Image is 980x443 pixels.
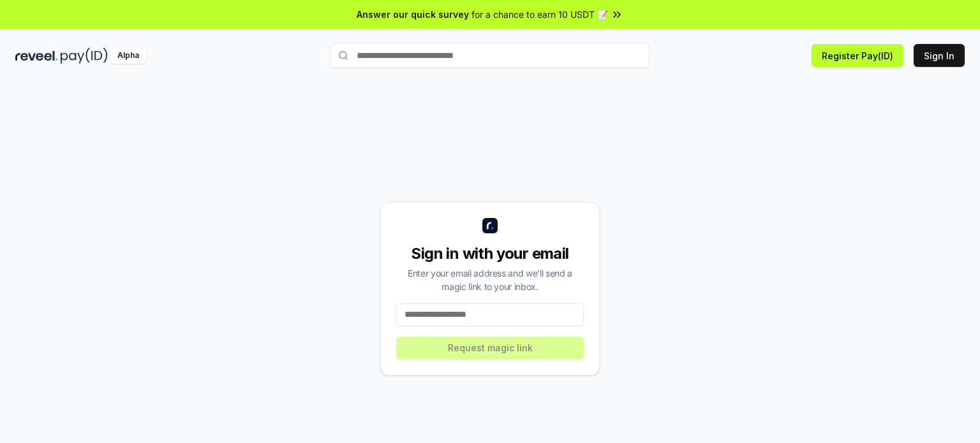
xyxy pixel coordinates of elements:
[357,8,469,21] span: Answer our quick survey
[471,8,608,21] span: for a chance to earn 10 USDT 📝
[396,243,584,264] div: Sign in with your email
[61,48,108,64] img: pay_id
[914,44,965,67] button: Sign In
[482,218,498,233] img: logo_small
[812,44,903,67] button: Register Pay(ID)
[396,266,584,293] div: Enter your email address and we’ll send a magic link to your inbox.
[15,48,58,64] img: reveel_dark
[110,48,146,64] div: Alpha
